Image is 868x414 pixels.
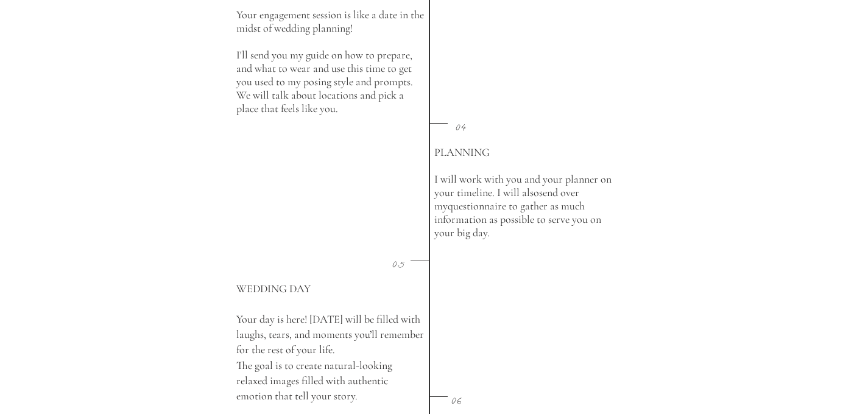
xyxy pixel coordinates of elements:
span: 04 [455,121,465,136]
span: questionnaire to gather as much information as possible to serve you on your big day. [434,199,601,239]
span: I will work with you and your planner on your timeline. I will also [434,172,612,199]
span: 06 [451,394,460,410]
span: PLANNING [434,146,490,159]
span: Your day is here! [DATE] will be filled with laughs, tears, and moments you’ll remember for the r... [236,312,424,356]
span: The goal is to create natural-looking relaxed images filled with authentic emotion that tell your... [236,359,392,402]
span: I'll send you my guide on how to prepare, and what to wear and use this time to get you used to m... [236,48,413,115]
span: send over my [434,186,579,212]
span: WEDDING DAY [236,282,311,295]
span: Your engagement session is like a date in the midst of wedding planning! [236,8,424,35]
span: 05 [392,258,404,273]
